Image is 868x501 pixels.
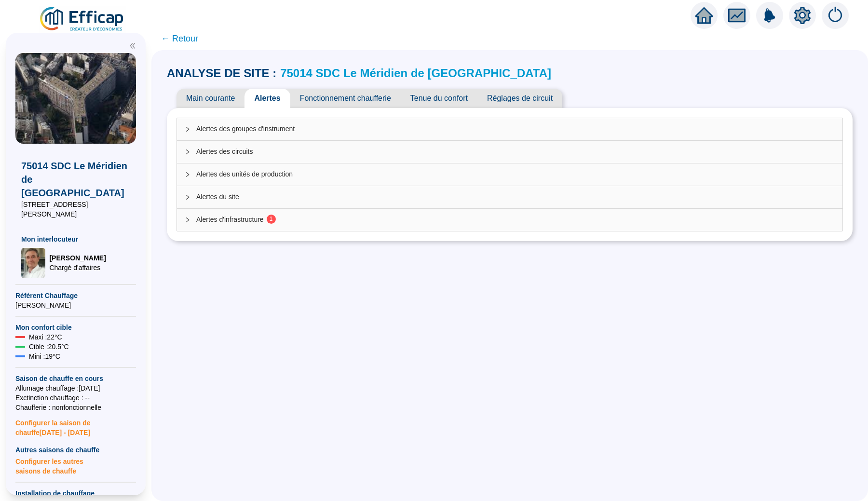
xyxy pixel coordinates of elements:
[185,217,190,223] span: collapsed
[177,163,842,186] div: Alertes des unités de production
[728,7,746,24] span: fund
[39,6,126,33] img: efficap energie logo
[129,42,136,49] span: double-left
[15,488,136,498] span: Installation de chauffage
[185,194,190,200] span: collapsed
[21,234,130,244] span: Mon interlocuteur
[167,66,276,81] span: ANALYSE DE SITE :
[15,291,136,300] span: Référent Chauffage
[15,300,136,310] span: [PERSON_NAME]
[185,149,190,155] span: collapsed
[196,192,835,202] span: Alertes du site
[29,332,62,342] span: Maxi : 22 °C
[21,248,45,279] img: Chargé d'affaires
[196,169,835,179] span: Alertes des unités de production
[177,186,842,208] div: Alertes du site
[49,263,106,272] span: Chargé d'affaires
[15,374,136,383] span: Saison de chauffe en cours
[695,7,713,24] span: home
[280,67,551,80] a: 75014 SDC Le Méridien de [GEOGRAPHIC_DATA]
[29,352,60,361] span: Mini : 19 °C
[21,200,130,219] span: [STREET_ADDRESS][PERSON_NAME]
[401,89,477,108] span: Tenue du confort
[15,445,136,455] span: Autres saisons de chauffe
[15,323,136,332] span: Mon confort cible
[270,216,273,222] span: 1
[290,89,401,108] span: Fonctionnement chaufferie
[21,159,130,200] span: 75014 SDC Le Méridien de [GEOGRAPHIC_DATA]
[477,89,562,108] span: Réglages de circuit
[15,412,136,437] span: Configurer la saison de chauffe [DATE] - [DATE]
[196,147,835,157] span: Alertes des circuits
[15,455,136,476] span: Configurer les autres saisons de chauffe
[177,209,842,231] div: Alertes d'infrastructure1
[185,126,190,132] span: collapsed
[177,118,842,140] div: Alertes des groupes d'instrument
[185,172,190,177] span: collapsed
[756,2,783,29] img: alerts
[49,253,106,263] span: [PERSON_NAME]
[15,403,136,412] span: Chaufferie : non fonctionnelle
[176,89,244,108] span: Main courante
[822,2,849,29] img: alerts
[196,215,835,225] span: Alertes d'infrastructure
[794,7,811,24] span: setting
[177,141,842,163] div: Alertes des circuits
[267,215,276,224] sup: 1
[29,342,69,352] span: Cible : 20.5 °C
[196,124,835,134] span: Alertes des groupes d'instrument
[15,393,136,403] span: Exctinction chauffage : --
[161,32,198,45] span: ← Retour
[244,89,290,108] span: Alertes
[15,383,136,393] span: Allumage chauffage : [DATE]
